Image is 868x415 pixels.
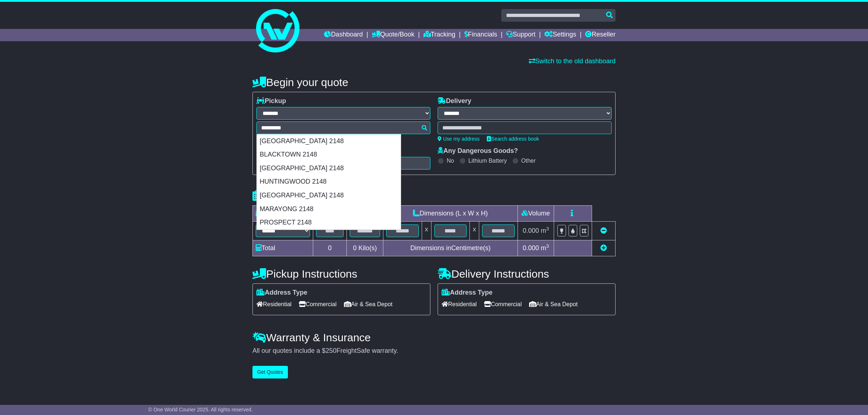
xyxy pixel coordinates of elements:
[257,189,401,202] div: [GEOGRAPHIC_DATA] 2148
[442,289,493,297] label: Address Type
[347,240,383,256] td: Kilo(s)
[541,227,549,234] span: m
[252,190,343,202] h4: Package details |
[256,121,430,134] typeahead: Please provide city
[529,57,616,65] a: Switch to the old dashboard
[252,76,616,88] h4: Begin your quote
[256,299,292,310] span: Residential
[422,222,431,240] td: x
[253,240,313,256] td: Total
[523,227,539,234] span: 0.000
[546,243,549,249] sup: 3
[464,29,497,41] a: Financials
[344,299,393,310] span: Air & Sea Depot
[546,226,549,231] sup: 3
[324,29,363,41] a: Dashboard
[541,244,549,252] span: m
[487,136,539,142] a: Search address book
[257,162,401,175] div: [GEOGRAPHIC_DATA] 2148
[468,157,507,164] label: Lithium Battery
[442,299,477,310] span: Residential
[470,222,479,240] td: x
[257,148,401,162] div: BLACKTOWN 2148
[438,268,616,280] h4: Delivery Instructions
[383,240,518,256] td: Dimensions in Centimetre(s)
[438,136,480,142] a: Use my address
[424,29,455,41] a: Tracking
[253,206,313,222] td: Type
[252,347,616,355] div: All our quotes include a $ FreightSafe warranty.
[252,331,616,343] h4: Warranty & Insurance
[257,134,401,148] div: [GEOGRAPHIC_DATA] 2148
[518,206,554,222] td: Volume
[529,299,578,310] span: Air & Sea Depot
[257,202,401,216] div: MARAYONG 2148
[252,268,430,280] h4: Pickup Instructions
[523,244,539,252] span: 0.000
[600,244,607,252] a: Add new item
[447,157,454,164] label: No
[252,366,288,378] button: Get Quotes
[438,97,471,105] label: Delivery
[585,29,616,41] a: Reseller
[544,29,576,41] a: Settings
[148,407,253,412] span: © One World Courier 2025. All rights reserved.
[383,206,518,222] td: Dimensions (L x W x H)
[353,244,357,252] span: 0
[521,157,536,164] label: Other
[299,299,336,310] span: Commercial
[257,216,401,230] div: PROSPECT 2148
[313,240,347,256] td: 0
[325,347,336,354] span: 250
[256,97,286,105] label: Pickup
[600,227,607,234] a: Remove this item
[256,289,307,297] label: Address Type
[372,29,414,41] a: Quote/Book
[257,175,401,189] div: HUNTINGWOOD 2148
[438,147,518,155] label: Any Dangerous Goods?
[484,299,522,310] span: Commercial
[506,29,535,41] a: Support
